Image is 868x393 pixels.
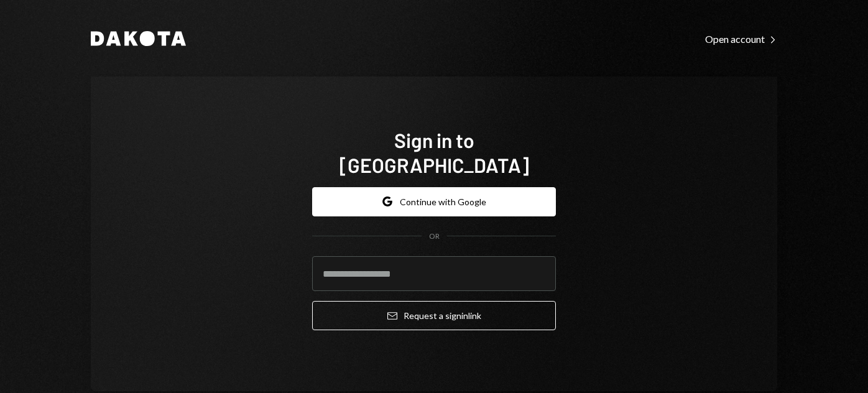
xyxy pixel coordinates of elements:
button: Request a signinlink [312,301,556,330]
div: Open account [705,33,777,45]
a: Open account [705,32,777,45]
div: OR [429,231,440,242]
h1: Sign in to [GEOGRAPHIC_DATA] [312,127,556,177]
button: Continue with Google [312,187,556,216]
